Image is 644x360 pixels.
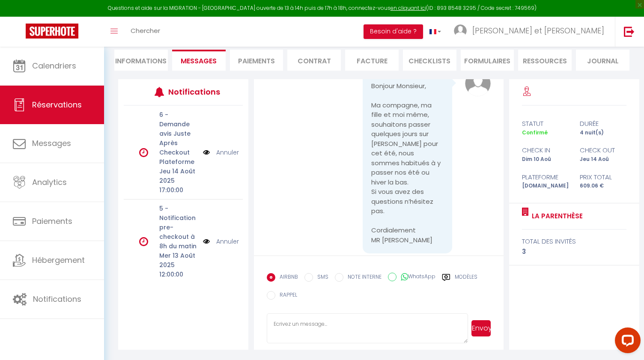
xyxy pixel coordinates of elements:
a: en cliquant ici [391,4,426,12]
img: avatar.png [465,71,491,96]
a: Annuler [216,148,239,157]
h3: Notifications [168,82,218,101]
li: Paiements [230,50,283,71]
span: Messages [32,138,71,149]
li: Ressources [518,50,572,71]
span: Calendriers [32,60,76,71]
a: La Parenthèse [529,211,583,221]
div: statut [516,119,574,129]
pre: Bonjour Monsieur, Ma compagne, ma fille et moi même, souhaitons passer quelques jours sur [PERSON... [371,81,444,245]
button: Besoin d'aide ? [364,24,423,39]
span: Chercher [131,26,160,35]
p: Jeu 14 Août 2025 17:00:00 [159,167,198,195]
img: logout [624,26,635,37]
span: Analytics [32,177,67,187]
div: check in [516,145,574,155]
div: 3 [522,247,626,257]
div: Plateforme [516,172,574,182]
button: Envoyer [471,320,490,336]
p: 6 - Demande avis Juste Après Checkout Plateforme [159,110,198,167]
iframe: LiveChat chat widget [608,324,644,360]
p: Mer 13 Août 2025 12:00:00 [159,251,198,279]
span: Confirmé [522,129,548,136]
div: 609.06 € [574,182,632,190]
li: Contrat [287,50,341,71]
label: WhatsApp [397,273,435,282]
li: Facture [345,50,399,71]
img: Super Booking [26,24,78,39]
li: Informations [114,50,168,71]
label: NOTE INTERNE [343,273,382,283]
label: RAPPEL [275,291,297,300]
li: FORMULAIRES [461,50,514,71]
span: Hébergement [32,255,85,265]
label: Modèles [455,273,477,284]
p: 5 - Notification pre-checkout à 8h du matin [159,204,198,251]
a: ... [PERSON_NAME] et [PERSON_NAME] [447,17,615,47]
span: Réservations [32,99,82,110]
span: Paiements [32,216,72,226]
img: NO IMAGE [203,237,210,246]
a: Chercher [124,17,167,47]
div: durée [574,119,632,129]
span: Messages [181,56,217,66]
img: ... [454,24,467,37]
div: Jeu 14 Aoû [574,155,632,164]
div: [DOMAIN_NAME] [516,182,574,190]
a: Annuler [216,237,239,246]
div: check out [574,145,632,155]
div: Dim 10 Aoû [516,155,574,164]
div: total des invités [522,236,626,247]
label: AIRBNB [275,273,298,283]
img: NO IMAGE [203,148,210,157]
div: 4 nuit(s) [574,129,632,137]
span: Notifications [33,294,81,304]
label: SMS [313,273,328,283]
div: Prix total [574,172,632,182]
li: Journal [576,50,629,71]
li: CHECKLISTS [403,50,456,71]
span: [PERSON_NAME] et [PERSON_NAME] [472,25,604,36]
